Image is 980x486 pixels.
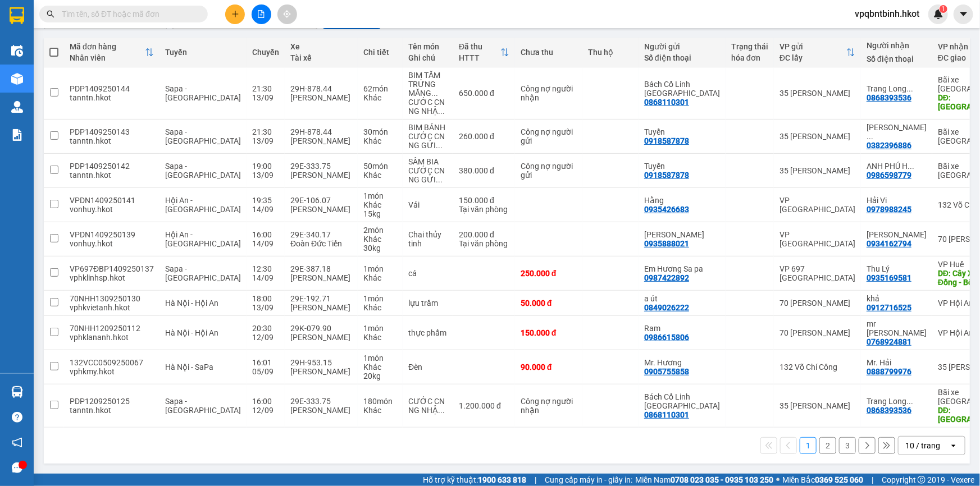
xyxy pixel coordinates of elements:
[459,239,509,248] div: Tại văn phòng
[867,397,927,406] div: Trang Long Biên (Bách Cổ Linh)
[644,264,720,273] div: Em Hương Sa pa
[252,205,279,214] div: 14/09
[644,127,720,136] div: Tuyển
[535,474,536,486] span: |
[408,200,448,209] div: Vải
[252,93,279,102] div: 13/09
[165,264,241,282] span: Sapa - [GEOGRAPHIC_DATA]
[70,196,154,205] div: VPDN1409250141
[283,10,291,18] span: aim
[731,53,768,62] div: hóa đơn
[252,333,279,342] div: 12/09
[47,10,54,18] span: search
[64,38,159,67] th: Toggle SortBy
[545,474,632,486] span: Cung cấp máy in - giấy in:
[363,209,397,218] div: 15 kg
[290,93,352,102] div: [PERSON_NAME]
[867,294,927,303] div: khả
[290,358,352,367] div: 29H-953.15
[70,53,145,62] div: Nhân viên
[252,294,279,303] div: 18:00
[867,337,911,346] div: 0768924881
[867,171,911,180] div: 0986598779
[780,230,855,248] div: VP [GEOGRAPHIC_DATA]
[165,328,218,337] span: Hà Nội - Hội An
[252,397,279,406] div: 16:00
[839,437,856,454] button: 3
[363,200,397,209] div: Khác
[521,299,577,308] div: 50.000 đ
[363,162,397,171] div: 50 món
[363,354,397,363] div: 1 món
[363,333,397,342] div: Khác
[290,205,352,214] div: [PERSON_NAME]
[363,264,397,273] div: 1 món
[941,5,945,13] span: 1
[70,205,154,214] div: vonhuy.hkot
[521,269,577,278] div: 250.000 đ
[644,80,720,98] div: Bách Cổ Linh Long Biên
[11,73,23,85] img: warehouse-icon
[70,273,154,282] div: vphklinhsp.hkot
[252,136,279,145] div: 13/09
[70,84,154,93] div: PDP1409250144
[165,363,213,372] span: Hà Nội - SaPa
[165,299,218,308] span: Hà Nội - Hội An
[867,41,927,50] div: Người nhận
[165,48,241,57] div: Tuyến
[800,437,817,454] button: 1
[70,42,145,51] div: Mã đơn hàng
[408,42,448,51] div: Tên món
[252,367,279,376] div: 05/09
[644,367,689,376] div: 0905755858
[459,230,509,239] div: 200.000 đ
[671,475,773,484] strong: 0708 023 035 - 0935 103 250
[644,410,689,419] div: 0868110301
[225,4,245,24] button: plus
[846,7,928,21] span: vpqbntbinh.hkot
[644,171,689,180] div: 0918587878
[10,7,24,24] img: logo-vxr
[867,141,911,150] div: 0382396886
[290,196,352,205] div: 29E-106.07
[165,162,241,180] span: Sapa - [GEOGRAPHIC_DATA]
[70,324,154,333] div: 70NHH1209250112
[70,333,154,342] div: vphklananh.hkot
[408,166,448,184] div: CƯỚC CN NG GỬI (HÀNG ĐI 13/9)
[408,71,448,98] div: BIM TĂM TRỨNG MĂNG RƯỢU NẶNG...
[290,303,352,312] div: [PERSON_NAME]
[459,53,500,62] div: HTTT
[408,363,448,372] div: Đèn
[290,324,352,333] div: 29K-079.90
[363,226,397,235] div: 2 món
[644,205,689,214] div: 0935426683
[11,45,23,57] img: warehouse-icon
[363,136,397,145] div: Khác
[867,230,927,239] div: Kim Anh
[252,48,279,57] div: Chuyến
[644,230,720,239] div: Anh Khải
[70,127,154,136] div: PDP1409250143
[776,478,780,482] span: ⚪️
[588,48,633,57] div: Thu hộ
[867,303,911,312] div: 0912716525
[70,294,154,303] div: 70NHH1309250130
[70,230,154,239] div: VPDN1409250139
[12,437,22,448] span: notification
[459,196,509,205] div: 150.000 đ
[363,303,397,312] div: Khác
[290,42,352,51] div: Xe
[290,397,352,406] div: 29E-333.75
[70,303,154,312] div: vphkvietanh.hkot
[438,406,445,415] span: ...
[252,264,279,273] div: 12:30
[780,264,855,282] div: VP 697 [GEOGRAPHIC_DATA]
[867,239,911,248] div: 0934162794
[257,10,265,18] span: file-add
[408,230,448,248] div: Chai thủy tinh
[867,205,911,214] div: 0978988245
[252,84,279,93] div: 21:30
[453,38,515,67] th: Toggle SortBy
[867,93,911,102] div: 0868393536
[363,93,397,102] div: Khác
